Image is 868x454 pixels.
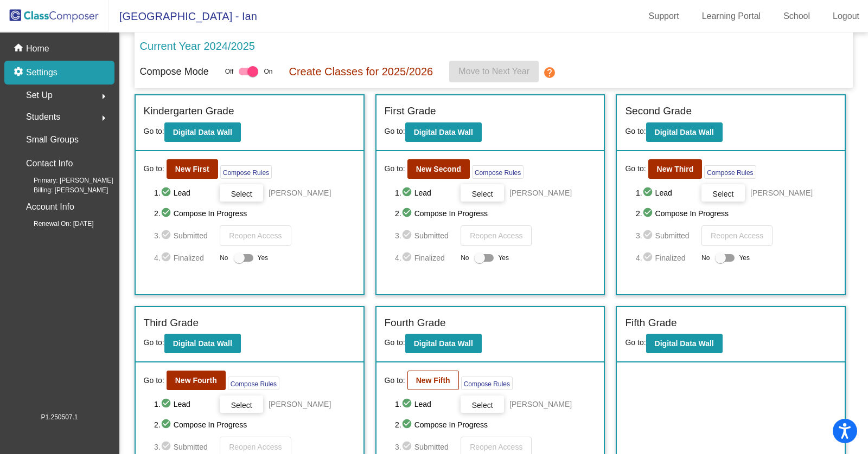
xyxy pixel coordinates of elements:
label: Third Grade [144,315,199,331]
b: New Fifth [416,376,450,385]
span: Go to: [385,375,405,386]
span: No [461,253,469,263]
label: First Grade [385,103,436,119]
span: Go to: [385,163,405,174]
span: 4. Finalized [395,251,455,264]
span: Go to: [625,163,646,174]
button: Digital Data Wall [646,122,723,142]
mat-icon: help [543,66,556,79]
button: New Fourth [167,371,226,390]
span: 1. Lead [154,398,214,411]
span: 3. Submitted [154,440,214,453]
b: Digital Data Wall [414,128,473,137]
p: Compose Mode [140,64,209,79]
span: [PERSON_NAME] [509,399,572,410]
mat-icon: check_circle [161,440,174,453]
mat-icon: check_circle [642,186,655,199]
label: Fifth Grade [625,315,676,331]
mat-icon: check_circle [161,229,174,242]
mat-icon: check_circle [401,229,414,242]
mat-icon: check_circle [161,251,174,264]
a: School [775,8,819,25]
b: Digital Data Wall [173,339,232,348]
span: Select [472,190,493,198]
span: 3. Submitted [395,229,455,242]
mat-icon: check_circle [401,186,414,199]
span: [PERSON_NAME] [750,187,813,198]
button: Select [220,184,263,202]
p: Account Info [26,199,74,215]
mat-icon: check_circle [161,418,174,431]
span: Go to: [625,127,646,135]
button: New First [167,159,218,179]
button: Compose Rules [228,377,279,390]
span: Reopen Access [229,443,282,451]
button: Select [461,395,504,413]
mat-icon: arrow_right [97,112,110,125]
span: 1. Lead [395,186,455,199]
span: Select [231,401,252,410]
span: Reopen Access [229,231,282,240]
button: Select [701,184,745,202]
span: Yes [258,251,269,264]
button: Reopen Access [461,225,532,246]
button: Move to Next Year [449,61,539,82]
span: Billing: [PERSON_NAME] [16,185,108,195]
a: Support [640,8,688,25]
b: Digital Data Wall [655,128,714,137]
mat-icon: check_circle [401,251,414,264]
span: No [220,253,228,263]
button: Compose Rules [704,165,756,179]
a: Learning Portal [693,8,770,25]
span: Renewal On: [DATE] [16,219,93,229]
span: Move to Next Year [458,67,529,76]
span: 2. Compose In Progress [395,418,596,431]
mat-icon: settings [13,66,26,79]
span: Go to: [144,127,164,135]
mat-icon: check_circle [161,186,174,199]
button: Digital Data Wall [164,122,241,142]
label: Kindergarten Grade [144,103,234,119]
span: 2. Compose In Progress [154,418,355,431]
span: Go to: [625,338,646,347]
span: Reopen Access [470,231,522,240]
span: Go to: [144,163,164,174]
span: No [701,253,710,263]
span: Select [472,401,493,410]
mat-icon: arrow_right [97,90,110,103]
button: New Fifth [407,371,459,390]
span: Set Up [26,88,53,103]
b: Digital Data Wall [655,339,714,348]
span: Go to: [385,338,405,347]
b: New First [175,165,209,173]
button: Digital Data Wall [646,334,723,353]
mat-icon: check_circle [401,207,414,220]
span: 2. Compose In Progress [154,207,355,220]
button: Select [461,184,504,202]
label: Second Grade [625,103,692,119]
label: Fourth Grade [385,315,446,331]
p: Contact Info [26,156,73,171]
button: Reopen Access [220,225,291,246]
b: Digital Data Wall [414,339,473,348]
mat-icon: check_circle [401,418,414,431]
button: Digital Data Wall [164,334,241,353]
span: [PERSON_NAME] [269,399,331,410]
p: Create Classes for 2025/2026 [289,63,433,80]
p: Current Year 2024/2025 [140,38,255,54]
span: 2. Compose In Progress [395,207,596,220]
span: On [264,67,272,76]
span: [PERSON_NAME] [269,187,331,198]
mat-icon: check_circle [642,207,655,220]
span: Yes [739,251,750,264]
b: New Third [657,165,694,173]
span: Primary: [PERSON_NAME] [16,176,113,185]
button: Select [220,395,263,413]
mat-icon: check_circle [401,440,414,453]
span: 1. Lead [395,398,455,411]
button: Compose Rules [461,377,513,390]
span: Go to: [385,127,405,135]
p: Settings [26,66,58,79]
button: Compose Rules [472,165,524,179]
span: Yes [498,251,509,264]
